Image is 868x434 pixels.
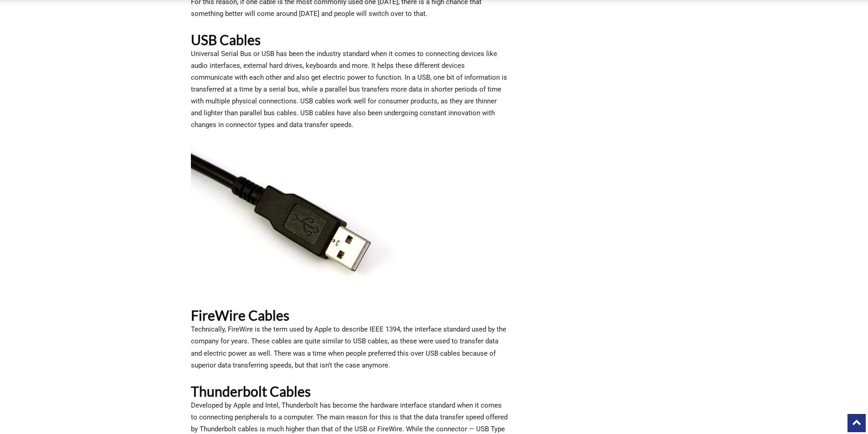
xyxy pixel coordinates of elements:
p: Technically, FireWire is the term used by Apple to describe IEEE 1394, the interface standard use... [191,323,508,371]
strong: Thunderbolt Cables [191,383,311,399]
strong: FireWire Cables [191,307,289,323]
p: Universal Serial Bus or USB has been the industry standard when it comes to connecting devices li... [191,48,508,131]
strong: USB Cables [191,31,261,48]
img: image3.png [191,143,423,297]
